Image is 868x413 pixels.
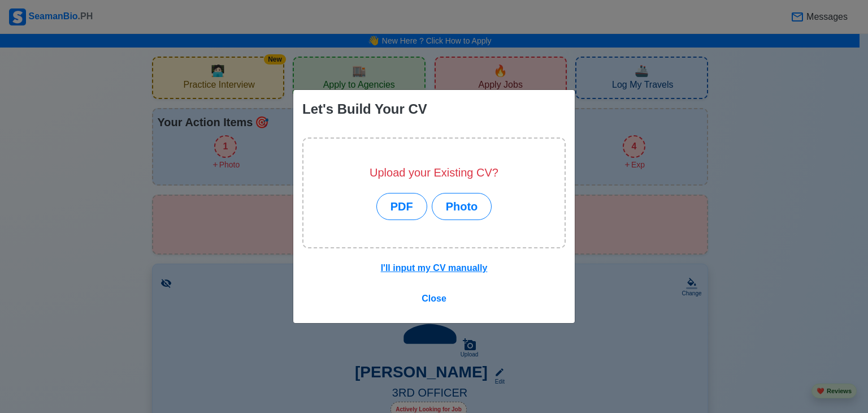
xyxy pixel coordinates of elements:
button: I'll input my CV manually [374,257,495,279]
button: PDF [376,193,427,220]
button: Close [414,288,454,309]
u: I'll input my CV manually [381,263,488,273]
h5: Upload your Existing CV? [370,166,498,179]
div: Let's Build Your CV [302,99,427,119]
span: Close [422,294,446,303]
button: Photo [432,193,492,220]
